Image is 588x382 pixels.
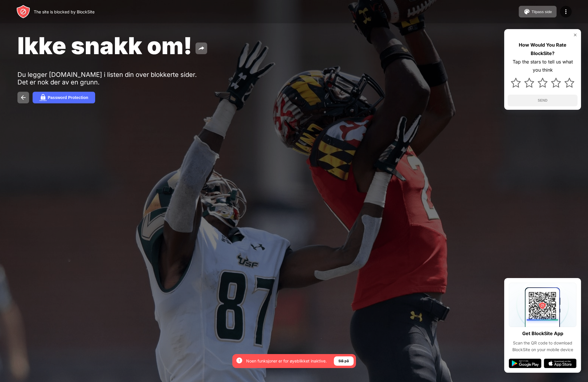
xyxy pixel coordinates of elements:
img: menu-icon.svg [562,8,569,15]
img: rate-us-close.svg [573,33,578,37]
img: error-circle-white.svg [236,357,243,364]
div: Tilpass side [532,10,552,14]
div: How Would You Rate BlockSite? [508,41,578,58]
img: star.svg [538,78,548,88]
img: star.svg [511,78,521,88]
img: header-logo.svg [16,5,30,19]
img: pallet.svg [523,8,530,15]
img: qrcode.svg [509,283,576,327]
div: Password Protection [48,95,88,100]
div: Noen funksjoner er for øyeblikket inaktive. [246,358,327,364]
div: Get BlockSite App [522,329,563,338]
div: Slå på [338,358,349,364]
div: Du legger [DOMAIN_NAME] i listen din over blokkerte sider. Det er nok der av en grunn. [17,71,197,86]
img: share.svg [198,45,205,52]
div: Tap the stars to tell us what you think [508,58,578,75]
img: app-store.svg [544,359,576,368]
img: back.svg [20,94,27,101]
div: Scan the QR code to download BlockSite on your mobile device [509,340,576,353]
img: password.svg [40,94,47,101]
button: Tilpass side [519,6,557,17]
img: google-play.svg [509,359,541,368]
img: star.svg [524,78,534,88]
img: star.svg [564,78,574,88]
button: SEND [508,95,578,106]
div: The site is blocked by BlockSite [34,9,95,14]
span: Ikke snakk om! [17,31,192,60]
button: Password Protection [33,92,95,103]
img: star.svg [551,78,561,88]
